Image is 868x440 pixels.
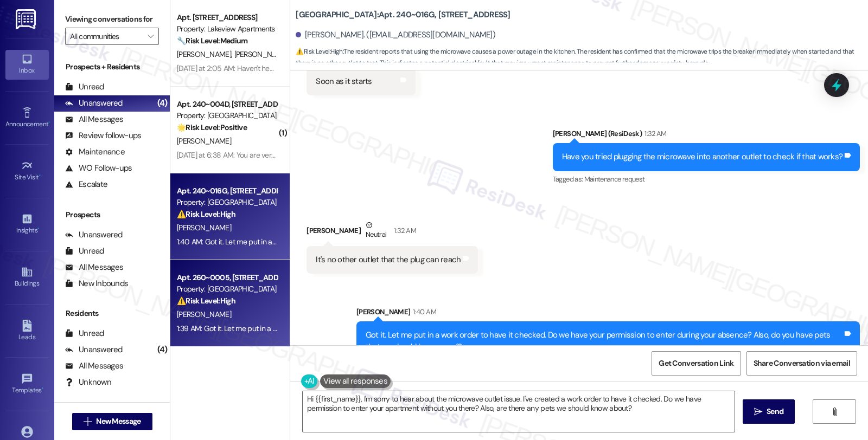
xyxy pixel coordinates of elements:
[65,344,123,355] div: Unanswered
[65,278,128,289] div: New Inbounds
[65,98,123,109] div: Unanswered
[177,309,231,319] span: [PERSON_NAME]
[177,323,719,333] div: 1:39 AM: Got it. Let me put in a work order to have it checked. Do we have your permission to ent...
[553,128,860,143] div: [PERSON_NAME] (ResiDesk)
[148,32,154,41] i: 
[177,110,277,121] div: Property: [GEOGRAPHIC_DATA]
[754,358,850,369] span: Share Conversation via email
[363,219,388,242] div: Neutral
[303,391,735,432] textarea: To enrich screen reader interactions, please activate Accessibility in Grammarly extension settings
[39,172,41,179] span: •
[5,316,49,346] a: Leads
[177,185,277,197] div: Apt. 240~016G, [STREET_ADDRESS]
[177,296,235,306] strong: ⚠️ Risk Level: High
[831,407,839,416] i: 
[177,197,277,208] div: Property: [GEOGRAPHIC_DATA]
[65,262,123,273] div: All Messages
[65,245,104,257] div: Unread
[65,163,132,174] div: WO Follow-ups
[177,209,235,219] strong: ⚠️ Risk Level: High
[659,358,733,369] span: Get Conversation Link
[5,50,49,79] a: Inbox
[5,157,49,186] a: Site Visit •
[234,49,289,59] span: [PERSON_NAME]
[5,263,49,292] a: Buildings
[177,150,446,160] div: [DATE] at 6:38 AM: You are very nice person [DEMOGRAPHIC_DATA] bless you always
[296,46,868,69] span: : The resident reports that using the microwave causes a power outage in the kitchen. The residen...
[54,61,170,73] div: Prospects + Residents
[177,12,277,23] div: Apt. [STREET_ADDRESS]
[155,95,170,112] div: (4)
[391,225,416,236] div: 1:32 AM
[65,328,104,339] div: Unread
[177,99,277,110] div: Apt. 240~004D, [STREET_ADDRESS]
[177,237,720,247] div: 1:40 AM: Got it. Let me put in a work order to have it checked. Do we have your permission to ent...
[42,385,43,392] span: •
[65,179,107,190] div: Escalate
[65,11,159,28] label: Viewing conversations for
[177,136,231,146] span: [PERSON_NAME]
[767,406,783,417] span: Send
[296,47,342,56] strong: ⚠️ Risk Level: High
[642,128,666,139] div: 1:32 AM
[54,209,170,221] div: Prospects
[356,306,860,321] div: [PERSON_NAME]
[5,210,49,239] a: Insights •
[72,413,152,430] button: New Message
[177,49,234,59] span: [PERSON_NAME]
[316,254,461,266] div: It's no other outlet that the plug can reach
[54,308,170,319] div: Residents
[37,225,39,232] span: •
[65,130,141,141] div: Review follow-ups
[96,416,141,427] span: New Message
[65,146,125,158] div: Maintenance
[65,81,104,93] div: Unread
[48,119,50,126] span: •
[584,174,645,184] span: Maintenance request
[410,306,436,318] div: 1:40 AM
[754,407,762,416] i: 
[5,370,49,399] a: Templates •
[65,114,123,125] div: All Messages
[65,377,111,388] div: Unknown
[65,360,123,372] div: All Messages
[155,341,170,358] div: (4)
[746,351,857,376] button: Share Conversation via email
[652,351,741,376] button: Get Conversation Link
[177,283,277,295] div: Property: [GEOGRAPHIC_DATA]
[70,28,142,45] input: All communities
[177,272,277,283] div: Apt. 260~0005, [STREET_ADDRESS]
[366,329,843,353] div: Got it. Let me put in a work order to have it checked. Do we have your permission to enter during...
[307,219,478,246] div: [PERSON_NAME]
[177,223,231,232] span: [PERSON_NAME]
[553,171,860,187] div: Tagged as:
[316,76,372,87] div: Soon as it starts
[562,151,843,163] div: Have you tried plugging the microwave into another outlet to check if that works?
[177,23,277,35] div: Property: Lakeview Apartments
[84,417,92,426] i: 
[65,229,123,241] div: Unanswered
[296,29,495,41] div: [PERSON_NAME]. ([EMAIL_ADDRESS][DOMAIN_NAME])
[16,9,38,29] img: ResiDesk Logo
[743,399,795,424] button: Send
[177,63,608,73] div: [DATE] at 2:05 AM: Haven't heard from [PERSON_NAME] . Please contact him and ask him what's the s...
[296,9,510,21] b: [GEOGRAPHIC_DATA]: Apt. 240~016G, [STREET_ADDRESS]
[177,36,247,46] strong: 🔧 Risk Level: Medium
[177,122,247,132] strong: 🌟 Risk Level: Positive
